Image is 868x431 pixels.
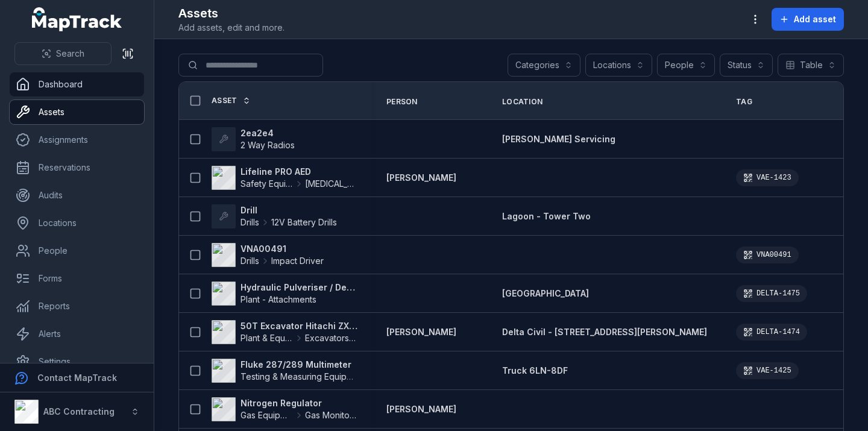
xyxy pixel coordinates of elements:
[502,365,568,376] span: Truck 6LN-8DF
[271,255,324,267] span: Impact Driver
[178,5,285,22] h2: Assets
[43,406,115,417] strong: ABC Contracting
[241,282,357,294] strong: Hydraulic Pulveriser / Demolition Shear
[720,54,773,77] button: Status
[736,324,807,341] div: DELTA-1474
[241,204,337,216] strong: Drill
[212,282,357,306] a: Hydraulic Pulveriser / Demolition ShearPlant - Attachments
[502,211,591,221] span: Lagoon - Tower Two
[736,285,807,302] div: DELTA-1475
[212,127,295,151] a: 2ea2e42 Way Radios
[14,42,112,65] button: Search
[212,243,324,267] a: VNA00491DrillsImpact Driver
[10,183,144,207] a: Audits
[241,216,259,228] span: Drills
[241,140,295,150] span: 2 Way Radios
[585,54,652,77] button: Locations
[37,373,117,383] strong: Contact MapTrack
[10,239,144,263] a: People
[502,327,707,337] span: Delta Civil - [STREET_ADDRESS][PERSON_NAME]
[657,54,715,77] button: People
[32,7,122,31] a: MapTrack
[212,166,357,190] a: Lifeline PRO AEDSafety Equipment[MEDICAL_DATA]
[736,247,799,263] div: VNA00491
[56,48,84,60] span: Search
[241,397,357,409] strong: Nitrogen Regulator
[502,210,591,222] a: Lagoon - Tower Two
[502,97,542,107] span: Location
[241,409,293,421] span: Gas Equipment
[10,294,144,318] a: Reports
[212,359,357,383] a: Fluke 287/289 MultimeterTesting & Measuring Equipment
[212,397,357,421] a: Nitrogen RegulatorGas EquipmentGas Monitors - Methane
[305,332,357,344] span: Excavators & Plant
[241,166,357,178] strong: Lifeline PRO AED
[736,362,799,379] div: VAE-1425
[10,350,144,374] a: Settings
[794,13,836,25] span: Add asset
[241,320,357,332] strong: 50T Excavator Hitachi ZX350
[736,97,752,107] span: Tag
[10,266,144,291] a: Forms
[502,288,589,300] a: [GEOGRAPHIC_DATA]
[502,133,615,145] a: [PERSON_NAME] Servicing
[386,172,456,184] a: [PERSON_NAME]
[271,216,337,228] span: 12V Battery Drills
[241,178,293,190] span: Safety Equipment
[241,294,316,304] span: Plant - Attachments
[386,326,456,338] a: [PERSON_NAME]
[178,22,285,34] span: Add assets, edit and more.
[305,409,357,421] span: Gas Monitors - Methane
[241,127,295,139] strong: 2ea2e4
[212,204,337,228] a: DrillDrills12V Battery Drills
[502,288,589,298] span: [GEOGRAPHIC_DATA]
[212,96,251,105] a: Asset
[386,403,456,415] a: [PERSON_NAME]
[10,156,144,180] a: Reservations
[241,371,366,382] span: Testing & Measuring Equipment
[305,178,357,190] span: [MEDICAL_DATA]
[10,322,144,346] a: Alerts
[502,326,707,338] a: Delta Civil - [STREET_ADDRESS][PERSON_NAME]
[241,255,259,267] span: Drills
[508,54,580,77] button: Categories
[736,169,799,186] div: VAE-1423
[10,72,144,96] a: Dashboard
[241,243,324,255] strong: VNA00491
[778,54,844,77] button: Table
[241,332,293,344] span: Plant & Equipment
[212,320,357,344] a: 50T Excavator Hitachi ZX350Plant & EquipmentExcavators & Plant
[10,100,144,124] a: Assets
[10,128,144,152] a: Assignments
[10,211,144,235] a: Locations
[386,97,418,107] span: Person
[502,134,615,144] span: [PERSON_NAME] Servicing
[502,365,568,377] a: Truck 6LN-8DF
[772,8,844,31] button: Add asset
[212,96,237,105] span: Asset
[241,359,357,371] strong: Fluke 287/289 Multimeter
